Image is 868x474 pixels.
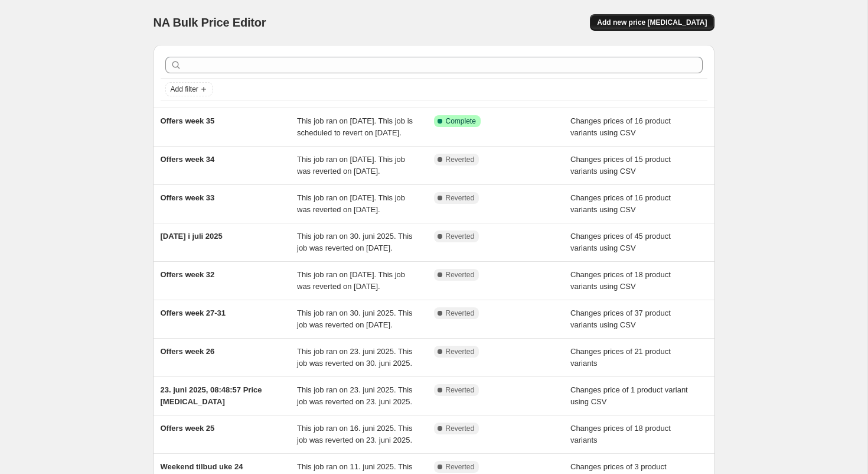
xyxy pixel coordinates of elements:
[297,193,405,214] span: This job ran on [DATE]. This job was reverted on [DATE].
[297,309,413,329] span: This job ran on 30. juni 2025. This job was reverted on [DATE].
[570,193,671,214] span: Changes prices of 16 product variants using CSV
[161,385,262,406] span: 23. juni 2025, 08:48:57 Price [MEDICAL_DATA]
[570,270,671,291] span: Changes prices of 18 product variants using CSV
[446,309,475,318] span: Reverted
[161,193,215,202] span: Offers week 33
[297,232,413,252] span: This job ran on 30. juni 2025. This job was reverted on [DATE].
[597,18,707,27] span: Add new price [MEDICAL_DATA]
[446,462,475,472] span: Reverted
[446,270,475,280] span: Reverted
[446,347,475,356] span: Reverted
[297,270,405,291] span: This job ran on [DATE]. This job was reverted on [DATE].
[446,232,475,241] span: Reverted
[161,232,223,241] span: [DATE] i juli 2025
[161,270,215,279] span: Offers week 32
[161,116,215,125] span: Offers week 35
[161,155,215,164] span: Offers week 34
[171,85,198,94] span: Add filter
[570,347,671,368] span: Changes prices of 21 product variants
[570,116,671,137] span: Changes prices of 16 product variants using CSV
[446,385,475,395] span: Reverted
[161,309,226,317] span: Offers week 27-31
[570,309,671,329] span: Changes prices of 37 product variants using CSV
[570,424,671,444] span: Changes prices of 18 product variants
[446,155,475,164] span: Reverted
[297,347,413,368] span: This job ran on 23. juni 2025. This job was reverted on 30. juni 2025.
[570,385,688,406] span: Changes price of 1 product variant using CSV
[297,155,405,176] span: This job ran on [DATE]. This job was reverted on [DATE].
[590,14,714,31] button: Add new price [MEDICAL_DATA]
[161,424,215,433] span: Offers week 25
[570,232,671,252] span: Changes prices of 45 product variants using CSV
[154,16,266,29] span: NA Bulk Price Editor
[570,155,671,176] span: Changes prices of 15 product variants using CSV
[165,82,213,96] button: Add filter
[297,385,413,406] span: This job ran on 23. juni 2025. This job was reverted on 23. juni 2025.
[446,193,475,203] span: Reverted
[161,462,243,471] span: Weekend tilbud uke 24
[446,424,475,433] span: Reverted
[161,347,215,356] span: Offers week 26
[446,116,476,126] span: Complete
[297,116,413,137] span: This job ran on [DATE]. This job is scheduled to revert on [DATE].
[297,424,413,444] span: This job ran on 16. juni 2025. This job was reverted on 23. juni 2025.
